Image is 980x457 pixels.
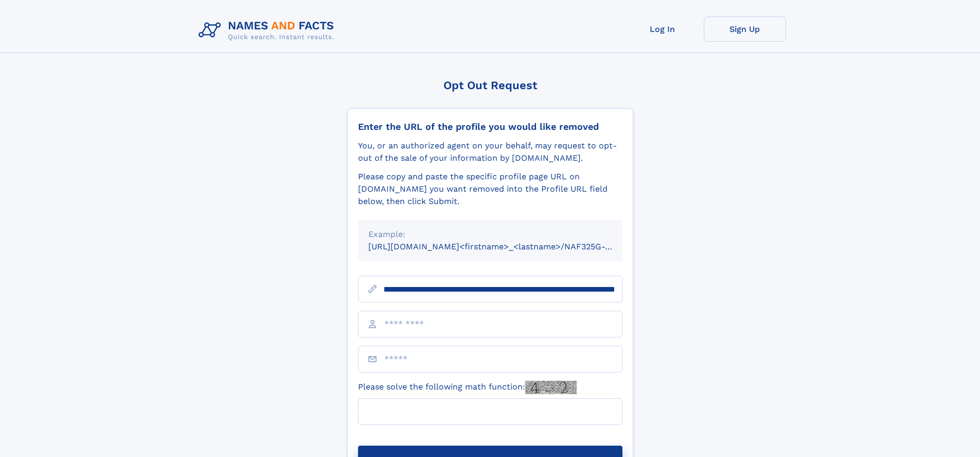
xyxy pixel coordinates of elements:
[358,171,622,208] div: Please copy and paste the specific profile page URL on [DOMAIN_NAME] you want removed into the Pr...
[621,16,704,42] a: Log In
[347,79,633,92] div: Opt Out Request
[704,16,786,42] a: Sign Up
[358,121,622,132] div: Enter the URL of the profile you would like removed
[358,381,577,394] label: Please solve the following math function:
[368,242,642,251] small: [URL][DOMAIN_NAME]<firstname>_<lastname>/NAF325G-xxxxxxxx
[194,16,343,44] img: Logo Names and Facts
[368,228,612,241] div: Example:
[358,140,622,164] div: You, or an authorized agent on your behalf, may request to opt-out of the sale of your informatio...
